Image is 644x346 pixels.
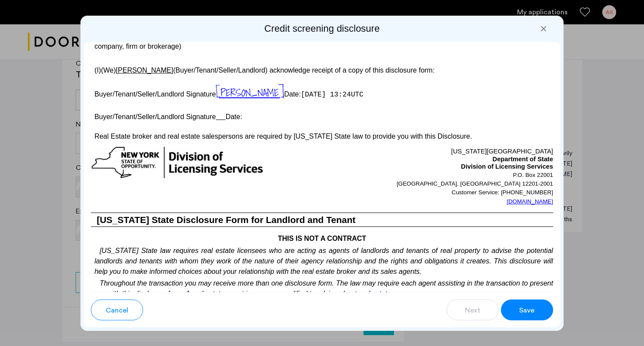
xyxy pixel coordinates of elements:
span: Date: [284,90,300,98]
h3: [US_STATE] State Disclosure Form for Landlord and Tenant [91,213,553,227]
button: button [447,299,499,320]
p: [US_STATE] State law requires real estate licensees who are acting as agents of landlords and ten... [91,244,553,277]
p: Division of Licensing Services [322,163,553,171]
p: Buyer/Tenant/Seller/Landlord Signature Date: [91,110,553,122]
p: Throughout the transaction you may receive more than one disclosure form. The law may require eac... [91,277,553,299]
span: Buyer/Tenant/Seller/Landlord Signature [94,90,216,98]
span: Cancel [106,305,128,316]
button: button [91,299,143,320]
p: [GEOGRAPHIC_DATA], [GEOGRAPHIC_DATA] 12201-2001 [322,180,553,188]
p: [US_STATE][GEOGRAPHIC_DATA] [322,146,553,156]
p: Real Estate broker and real estate salespersons are required by [US_STATE] State law to provide y... [91,131,553,142]
span: Next [465,305,480,316]
a: [DOMAIN_NAME] [507,197,553,206]
span: Save [519,305,534,316]
p: Department of State [322,156,553,163]
p: (I)(We) (Buyer/Tenant/Seller/Landlord) acknowledge receipt of a copy of this disclosure form: [91,61,553,75]
u: [PERSON_NAME] [116,67,174,74]
p: This form was provided to me by (print name of Real Estate Salesperson/Broker) of (print name of ... [91,31,553,52]
p: Customer Service: [PHONE_NUMBER] [322,188,553,197]
img: new-york-logo.png [91,146,264,180]
span: [DATE] 13:24UTC [301,91,364,99]
button: button [501,299,553,320]
h4: THIS IS NOT A CONTRACT [91,227,553,244]
p: P.O. Box 22001 [322,171,553,180]
span: [PERSON_NAME] [216,84,284,101]
h2: Credit screening disclosure [84,23,560,35]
